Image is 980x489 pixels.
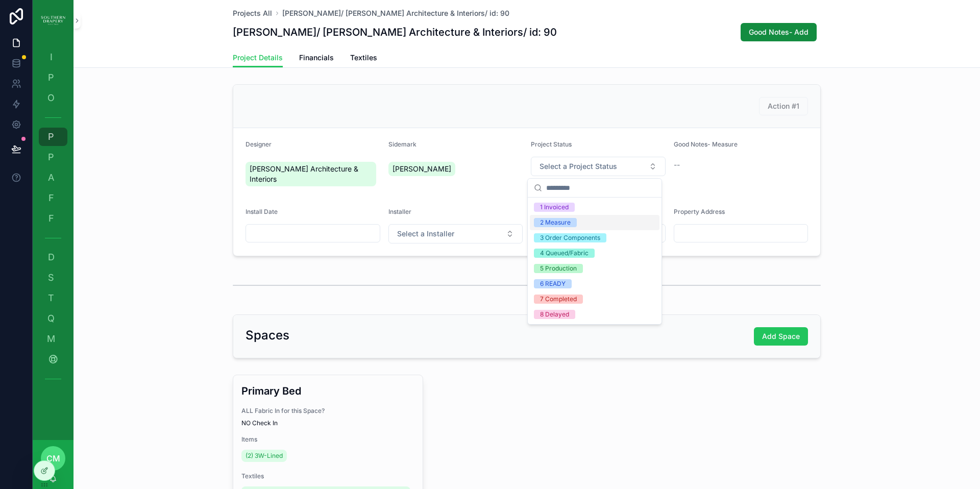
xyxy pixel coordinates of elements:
[540,203,569,212] div: 1 Invoiced
[246,452,283,460] span: (2) 3W-Lined
[46,52,56,62] span: I
[39,189,67,207] a: F
[39,209,67,228] a: F
[46,173,56,183] span: A
[46,193,56,203] span: F
[39,309,67,328] a: Q
[46,452,60,464] span: cm
[762,331,800,341] span: Add Space
[250,164,372,184] span: [PERSON_NAME] Architecture & Interiors
[674,208,725,215] span: Property Address
[531,157,666,176] button: Select Button
[540,264,577,273] div: 5 Production
[299,48,334,69] a: Financials
[46,273,56,283] span: S
[540,233,600,242] div: 3 Order Components
[540,161,617,172] span: Select a Project Status
[540,218,571,227] div: 2 Measure
[46,152,56,162] span: P
[241,419,414,427] span: NO Check In
[350,48,377,69] a: Textiles
[39,289,67,307] a: T
[388,224,523,243] button: Select Button
[46,132,56,142] span: P
[46,252,56,262] span: D
[33,41,73,400] div: scrollable content
[540,249,589,258] div: 4 Queued/Fabric
[246,327,289,344] h2: Spaces
[39,248,67,266] a: D
[540,295,577,304] div: 7 Completed
[388,140,416,148] span: Sidemark
[233,25,557,39] h1: [PERSON_NAME]/ [PERSON_NAME] Architecture & Interiors/ id: 90
[350,53,377,63] span: Textiles
[39,330,67,348] a: M
[741,23,817,41] button: Good Notes- Add
[241,407,414,415] span: ALL Fabric In for this Space?
[397,229,454,239] span: Select a Installer
[233,8,272,18] a: Projects All
[282,8,509,18] a: [PERSON_NAME]/ [PERSON_NAME] Architecture & Interiors/ id: 90
[39,148,67,166] a: P
[299,53,334,63] span: Financials
[39,128,67,146] a: P
[246,140,272,148] span: Designer
[46,72,56,83] span: P
[540,310,569,319] div: 8 Delayed
[540,279,566,288] div: 6 READY
[674,140,738,148] span: Good Notes- Measure
[39,168,67,187] a: A
[241,472,414,480] span: Textiles
[749,27,808,37] span: Good Notes- Add
[233,48,283,68] a: Project Details
[393,164,451,174] span: [PERSON_NAME]
[241,435,414,444] span: Items
[39,268,67,287] a: S
[388,208,411,215] span: Installer
[241,383,414,399] h3: Primary Bed
[246,208,278,215] span: Install Date
[233,53,283,63] span: Project Details
[39,89,67,107] a: O
[46,334,56,344] span: M
[46,93,56,103] span: O
[41,12,65,29] img: App logo
[754,327,808,346] button: Add Space
[46,313,56,324] span: Q
[528,198,661,324] div: Suggestions
[531,140,572,148] span: Project Status
[46,293,56,303] span: T
[46,213,56,224] span: F
[241,450,287,462] a: (2) 3W-Lined
[674,160,680,170] span: --
[39,68,67,87] a: P
[39,48,67,66] a: I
